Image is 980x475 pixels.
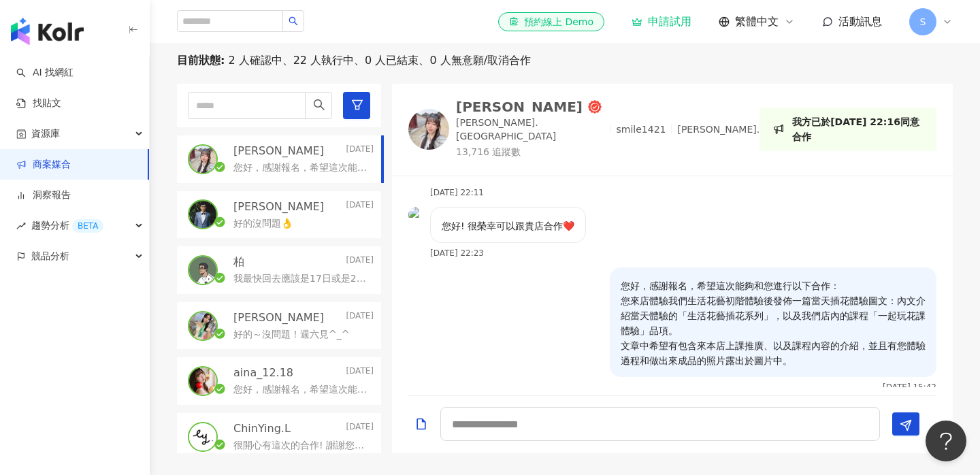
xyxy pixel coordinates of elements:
[351,99,363,111] span: filter
[346,421,374,436] p: [DATE]
[233,217,293,231] p: 好的沒問題👌
[617,123,666,137] p: smile1421
[509,15,593,29] div: 預約線上 Demo
[233,144,324,159] p: [PERSON_NAME]
[346,199,374,214] p: [DATE]
[892,412,919,436] button: Send
[16,66,73,80] a: searchAI 找網紅
[408,109,449,150] img: KOL Avatar
[498,12,604,31] a: 預約線上 Demo
[72,219,103,233] div: BETA
[233,161,368,175] p: 您好，感謝報名，希望這次能夠和您進行以下合作： 您來店體驗我們生活花藝初階體驗後發佈一篇當天插花體驗圖文：內文介紹當天體驗的「生活花藝插花系列」，以及我們店內的課程「一起玩花課體驗」品項。 文章...
[189,423,216,451] img: KOL Avatar
[346,365,374,380] p: [DATE]
[456,146,759,159] p: 13,716 追蹤數
[677,123,759,137] p: [PERSON_NAME].
[456,100,583,114] div: [PERSON_NAME]
[233,199,324,214] p: [PERSON_NAME]
[233,421,291,436] p: ChinYing.L
[621,278,926,368] p: 您好，感謝報名，希望這次能夠和您進行以下合作： 您來店體驗我們生活花藝初階體驗後發佈一篇當天插花體驗圖文：內文介紹當天體驗的「生活花藝插花系列」，以及我們店內的課程「一起玩花課體驗」品項。 文章...
[430,188,484,197] p: [DATE] 22:11
[346,310,374,325] p: [DATE]
[177,53,225,68] p: 目前狀態 :
[346,144,374,159] p: [DATE]
[233,255,244,269] p: 柏
[233,310,324,325] p: [PERSON_NAME]
[233,383,368,397] p: 您好，感謝報名，希望這次能夠和您進行以下合作： 來店體驗我們初階鮮花體驗後發佈一篇當天插花體驗圖文：內文介紹我們教室「生活花藝插花系列」，以及提及我們一千元左右的一起玩花課體驗品項。 文章中希望...
[31,118,60,149] span: 資源庫
[632,15,691,29] a: 申請試用
[233,328,349,342] p: 好的～沒問題！週六見^_^
[313,99,325,111] span: search
[408,100,759,159] a: KOL Avatar[PERSON_NAME][PERSON_NAME]. [GEOGRAPHIC_DATA]smile1421[PERSON_NAME].13,716 追蹤數
[414,408,428,440] button: Add a file
[11,18,84,45] img: logo
[189,146,216,173] img: KOL Avatar
[346,255,374,269] p: [DATE]
[456,116,605,143] p: [PERSON_NAME]. [GEOGRAPHIC_DATA]
[225,53,531,68] span: 2 人確認中、22 人執行中、0 人已結束、0 人無意願/取消合作
[926,421,966,461] iframe: Help Scout Beacon - Open
[408,207,425,223] img: KOL Avatar
[31,210,103,241] span: 趨勢分析
[189,201,216,228] img: KOL Avatar
[189,312,216,340] img: KOL Avatar
[289,16,298,26] span: search
[16,97,61,110] a: 找貼文
[16,221,26,231] span: rise
[883,382,936,392] p: [DATE] 15:42
[792,114,923,144] p: 我方已於[DATE] 22:16同意合作
[838,15,882,28] span: 活動訊息
[233,272,368,286] p: 我最快回去應該是17日或是23, 24日，細節可以加我的line 跟我討論 linborui，謝謝
[16,189,71,202] a: 洞察報告
[189,367,216,395] img: KOL Avatar
[735,14,779,29] span: 繁體中文
[233,439,368,453] p: 很開心有這次的合作! 謝謝您讓我有機會嘗試插花😊 雖然會買花回家擺, 但大部分都是單一品種或搭配一個葉材, 比較少有機會可以一次接觸到這麼多種類, 要觀察、考慮的面向也和單一品種差異很多, 過程...
[31,241,69,272] span: 競品分析
[442,218,574,233] p: 您好! 很榮幸可以跟貴店合作❤️
[189,257,216,284] img: KOL Avatar
[430,248,484,258] p: [DATE] 22:23
[233,365,293,380] p: aina_12.18
[16,158,71,171] a: 商案媒合
[920,14,926,29] span: S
